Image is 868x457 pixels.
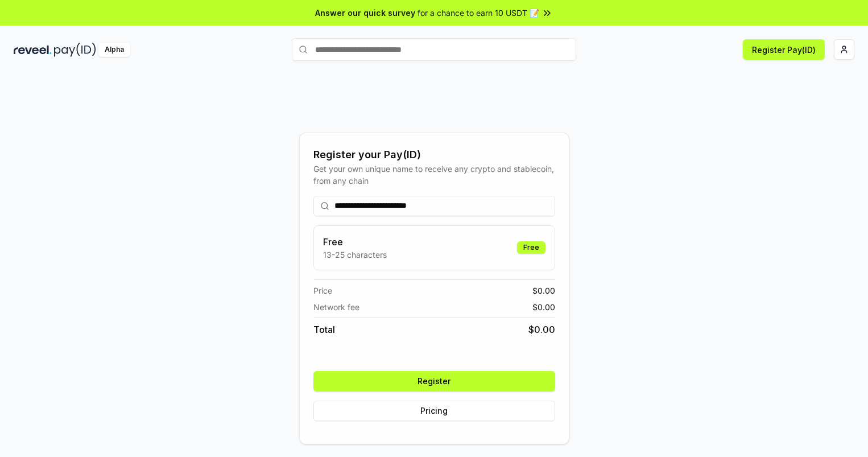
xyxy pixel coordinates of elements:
[532,301,555,313] span: $ 0.00
[313,147,555,163] div: Register your Pay(ID)
[418,7,539,19] span: for a chance to earn 10 USDT 📝
[54,43,96,57] img: pay_id
[517,241,545,254] div: Free
[313,163,555,187] div: Get your own unique name to receive any crypto and stablecoin, from any chain
[743,39,825,60] button: Register Pay(ID)
[323,249,387,261] p: 13-25 characters
[315,7,415,19] span: Answer our quick survey
[14,43,52,57] img: reveel_dark
[313,323,335,336] span: Total
[313,301,359,313] span: Network fee
[313,371,555,392] button: Register
[528,323,555,336] span: $ 0.00
[313,285,332,297] span: Price
[323,235,387,249] h3: Free
[313,401,555,421] button: Pricing
[532,285,555,297] span: $ 0.00
[98,43,130,57] div: Alpha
